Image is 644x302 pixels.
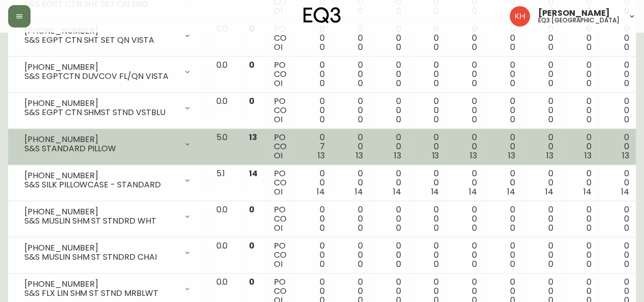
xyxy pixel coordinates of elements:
span: 0 [586,114,591,125]
div: 0 0 [341,169,363,197]
div: 0 0 [455,97,477,124]
span: 0 [586,77,591,89]
span: OI [274,114,283,125]
span: OI [274,77,283,89]
div: S&S EGPT CTN SHT SET QN VISTA [24,36,177,45]
td: 5.1 [208,165,241,201]
div: 0 0 [417,205,439,233]
span: 0 [358,41,363,53]
div: 0 0 [341,205,363,233]
div: [PHONE_NUMBER]S&S SILK PILLOWCASE - STANDARD [16,169,200,191]
div: 0 0 [607,61,629,88]
div: 0 0 [570,241,592,269]
span: OI [274,150,283,161]
div: S&S MUSLIN SHM ST STNDRD WHT [24,216,177,226]
div: S&S EGPT CTN SHMST STND VSTBLU [24,108,177,117]
div: 0 0 [455,205,477,233]
span: 0 [434,114,439,125]
div: 0 0 [570,133,592,160]
div: 0 0 [455,61,477,88]
div: 0 0 [570,61,592,88]
span: 13 [622,150,629,161]
div: [PHONE_NUMBER]S&S EGPTCTN DUVCOV FL/QN VISTA [16,61,200,83]
span: 0 [510,258,515,270]
div: 0 0 [455,24,477,52]
span: 14 [249,168,258,179]
span: 0 [320,222,325,234]
span: 0 [396,258,401,270]
span: 13 [508,150,515,161]
div: 0 0 [303,97,325,124]
span: 0 [396,222,401,234]
div: 0 0 [417,97,439,124]
div: 0 0 [303,241,325,269]
span: 14 [507,186,515,198]
div: 0 0 [417,61,439,88]
span: 0 [586,41,591,53]
span: 14 [469,186,477,198]
div: 0 0 [607,169,629,197]
span: 0 [548,222,553,234]
span: OI [274,258,283,270]
div: [PHONE_NUMBER] [24,63,177,72]
div: [PHONE_NUMBER]S&S FLX LIN SHM ST STND MRBLWT [16,278,200,300]
div: 0 0 [531,61,553,88]
div: 0 0 [455,241,477,269]
span: 0 [249,240,255,252]
span: 0 [510,77,515,89]
div: 0 0 [379,241,401,269]
span: 0 [472,77,477,89]
div: [PHONE_NUMBER]S&S MUSLIN SHM ST STNDRD CHAI [16,241,200,264]
div: [PHONE_NUMBER] [24,135,177,144]
div: 0 0 [493,205,515,233]
span: OI [274,222,283,234]
span: 0 [548,114,553,125]
span: 0 [434,41,439,53]
div: [PHONE_NUMBER]S&S STANDARD PILLOW [16,133,200,155]
span: 13 [546,150,553,161]
div: 0 0 [341,24,363,52]
div: 0 0 [493,24,515,52]
div: 0 0 [379,97,401,124]
span: 14 [583,186,591,198]
span: 0 [434,77,439,89]
div: S&S STANDARD PILLOW [24,144,177,153]
td: 0.0 [208,201,241,237]
span: 0 [472,222,477,234]
div: 0 0 [341,241,363,269]
span: 14 [317,186,325,198]
div: 0 0 [531,24,553,52]
div: 0 7 [303,133,325,160]
div: 0 0 [531,205,553,233]
span: 0 [586,258,591,270]
span: 0 [624,114,629,125]
td: 0.0 [208,237,241,273]
span: 0 [396,114,401,125]
span: 14 [355,186,363,198]
span: 0 [320,258,325,270]
div: 0 0 [379,169,401,197]
div: [PHONE_NUMBER]S&S EGPT CTN SHT SET QN VISTA [16,24,200,47]
div: 0 0 [379,24,401,52]
div: 0 0 [417,133,439,160]
span: 0 [249,204,255,215]
div: [PHONE_NUMBER] [24,207,177,216]
div: 0 0 [607,133,629,160]
span: 0 [396,77,401,89]
div: 0 0 [531,241,553,269]
span: 0 [320,41,325,53]
div: [PHONE_NUMBER]S&S EGPT CTN SHMST STND VSTBLU [16,97,200,119]
div: 0 0 [379,133,401,160]
span: 0 [510,114,515,125]
div: 0 0 [607,97,629,124]
div: 0 0 [341,133,363,160]
div: S&S EGPTCTN DUVCOV FL/QN VISTA [24,72,177,81]
div: [PHONE_NUMBER] [24,99,177,108]
div: [PHONE_NUMBER]S&S MUSLIN SHM ST STNDRD WHT [16,205,200,228]
span: 14 [621,186,629,198]
div: 0 0 [493,61,515,88]
span: 0 [624,41,629,53]
span: 13 [318,150,325,161]
div: 0 0 [379,205,401,233]
span: 0 [249,95,255,107]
